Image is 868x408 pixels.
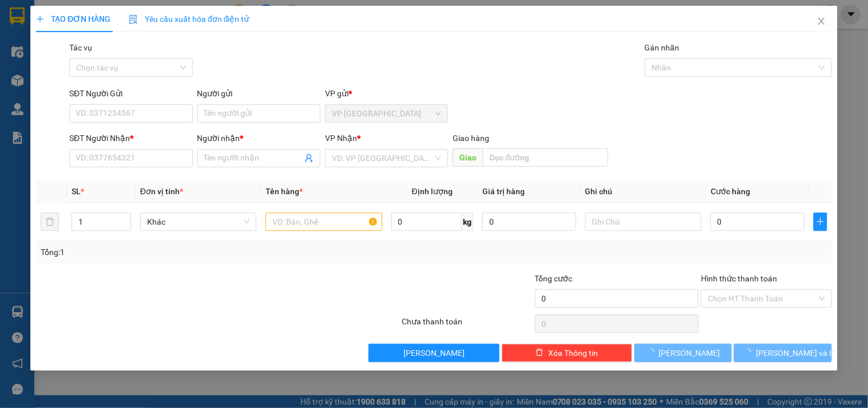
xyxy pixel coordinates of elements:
[401,315,533,335] div: Chưa thanh toán
[265,213,382,231] input: VD: Bàn, Ghế
[325,87,448,100] div: VP gửi
[197,87,320,100] div: Người gửi
[659,347,720,359] span: [PERSON_NAME]
[69,43,92,52] label: Tác vụ
[735,344,832,362] button: [PERSON_NAME] và In
[645,43,680,52] label: Gán nhãn
[756,347,837,359] span: [PERSON_NAME] và In
[368,344,499,362] button: [PERSON_NAME]
[69,87,192,100] div: SĐT Người Gửi
[548,347,598,359] span: Xóa Thông tin
[412,187,453,196] span: Định lượng
[744,348,756,356] span: loading
[140,187,183,196] span: Đơn vị tính
[69,132,192,144] div: SĐT Người Nhận
[453,134,490,143] span: Giao hàng
[502,344,632,362] button: deleteXóa Thông tin
[635,344,732,362] button: [PERSON_NAME]
[711,187,750,196] span: Cước hàng
[325,134,357,143] span: VP Nhận
[814,213,827,231] button: plus
[806,6,838,38] button: Close
[482,213,576,231] input: 0
[647,348,659,356] span: loading
[581,181,706,203] th: Ghi chú
[129,15,138,24] img: icon
[482,187,525,196] span: Giá trị hàng
[462,213,473,231] span: kg
[483,148,608,167] input: Dọc đường
[72,187,81,196] span: SL
[304,154,314,163] span: user-add
[147,213,249,230] span: Khác
[197,132,320,144] div: Người nhận
[129,14,249,23] span: Yêu cầu xuất hóa đơn điện tử
[814,217,827,226] span: plus
[585,213,701,231] input: Ghi Chú
[403,347,465,359] span: [PERSON_NAME]
[536,348,544,358] span: delete
[817,17,826,26] span: close
[701,274,777,283] label: Hình thức thanh toán
[41,246,336,258] div: Tổng: 1
[36,15,44,23] span: plus
[265,187,303,196] span: Tên hàng
[36,14,110,23] span: TẠO ĐƠN HÀNG
[535,274,573,283] span: Tổng cước
[41,213,59,231] button: delete
[332,105,441,122] span: VP Tân Bình
[453,148,483,167] span: Giao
